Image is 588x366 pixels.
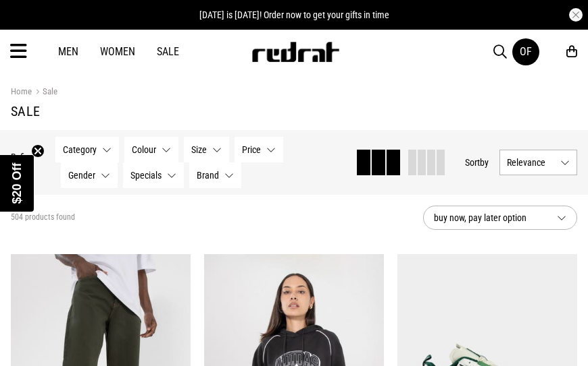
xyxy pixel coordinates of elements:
button: Category [55,137,119,162]
span: [DATE] is [DATE]! Order now to get your gifts in time [199,9,389,20]
span: 504 products found [11,212,75,223]
button: Close teaser [31,144,45,158]
span: Price [242,144,261,155]
span: by [480,157,489,168]
span: $20 Off [10,162,24,204]
button: buy now, pay later option [423,206,577,230]
p: Refine By [11,152,35,173]
span: Specials [130,170,162,181]
a: Women [100,45,135,58]
span: Relevance [507,157,555,168]
a: Men [58,45,78,58]
img: Redrat logo [251,42,340,62]
span: Brand [197,170,219,181]
button: Size [184,137,229,162]
button: Brand [189,162,241,188]
a: Home [11,86,32,96]
span: buy now, pay later option [434,210,546,226]
a: Sale [32,86,57,99]
span: Colour [132,144,156,155]
span: Size [191,144,207,155]
div: OF [520,45,532,58]
button: Specials [123,162,184,188]
button: Colour [124,137,178,162]
span: Category [63,144,97,155]
button: Gender [61,162,118,188]
span: Gender [68,170,95,181]
button: Price [235,137,283,162]
button: Relevance [499,150,577,175]
a: Sale [157,45,179,58]
button: Sortby [465,154,489,171]
h1: Sale [11,103,577,119]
